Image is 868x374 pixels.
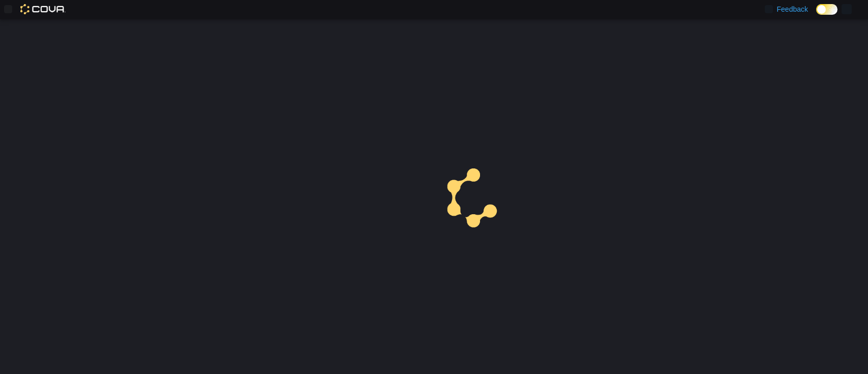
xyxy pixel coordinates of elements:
img: cova-loader [434,161,511,237]
span: Feedback [777,4,808,14]
span: Dark Mode [816,15,817,15]
input: Dark Mode [816,4,837,15]
img: Cova [20,4,66,14]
